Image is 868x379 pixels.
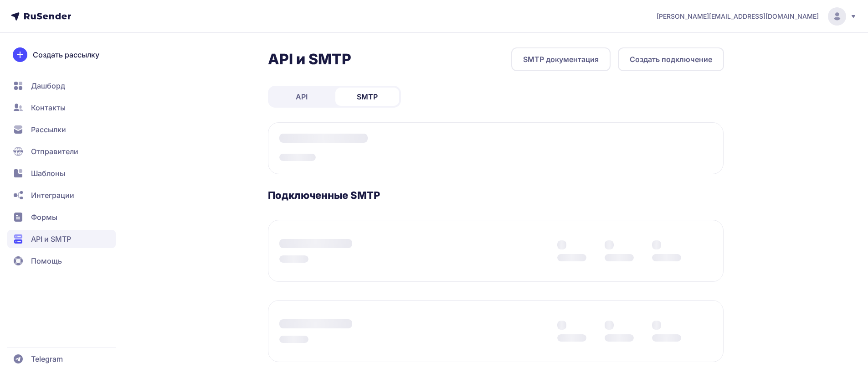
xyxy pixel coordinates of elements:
[270,88,334,106] a: API
[357,91,378,102] span: SMTP
[335,88,399,106] a: SMTP
[31,146,78,157] span: Отправители
[511,47,611,71] a: SMTP документация
[31,212,57,223] span: Формы
[296,91,308,102] span: API
[268,50,351,68] h2: API и SMTP
[33,49,99,60] span: Создать рассылку
[31,102,66,113] span: Контакты
[31,255,62,266] span: Помощь
[7,350,116,368] a: Telegram
[31,353,63,364] span: Telegram
[31,168,65,179] span: Шаблоны
[618,47,724,71] button: Создать подключение
[31,190,74,201] span: Интеграции
[268,189,724,202] h3: Подключенные SMTP
[31,234,71,244] span: API и SMTP
[657,12,819,21] span: [PERSON_NAME][EMAIL_ADDRESS][DOMAIN_NAME]
[31,124,66,135] span: Рассылки
[31,80,65,91] span: Дашборд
